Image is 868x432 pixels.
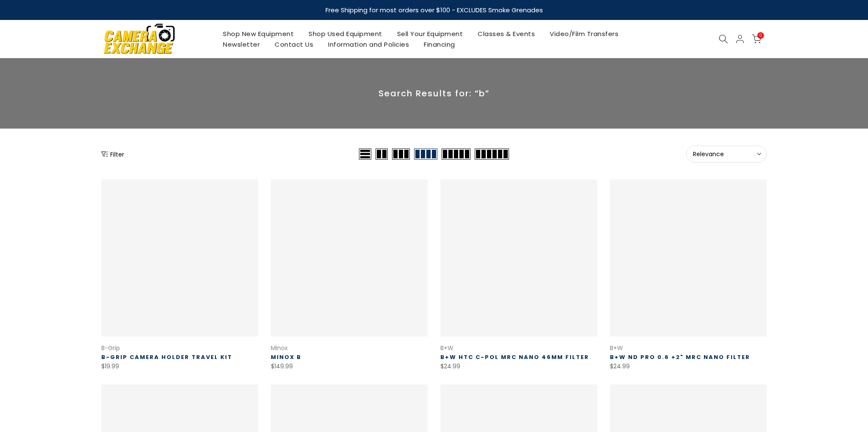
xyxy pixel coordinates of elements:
a: Minox [271,344,288,352]
a: Sell Your Equipment [389,28,470,39]
div: $149.99 [271,361,428,372]
a: B+W ND Pro 0.6 +2" MRC nano Filter [610,353,750,361]
a: B-Grip [101,344,120,352]
a: B+W HTc C-Pol MRC nano 46mm Filter [440,353,589,361]
a: B+W [440,344,453,352]
a: Shop Used Equipment [301,28,390,39]
a: B-Grip Camera Holder Travel Kit [101,353,232,361]
button: Relevance [686,146,767,163]
a: Classes & Events [470,28,542,39]
a: Video/Film Transfers [542,28,626,39]
button: Show filters [101,150,124,158]
div: $19.99 [101,361,258,372]
a: B+W [610,344,623,352]
a: Shop New Equipment [216,28,301,39]
a: Newsletter [216,39,267,50]
a: Contact Us [267,39,321,50]
p: Search Results for: “b” [101,88,767,99]
div: $24.99 [440,361,597,372]
div: $24.99 [610,361,767,372]
span: 0 [757,32,764,39]
a: Minox B [271,353,301,361]
a: 0 [752,34,761,44]
span: Relevance [693,150,760,158]
strong: Free Shipping for most orders over $100 - EXCLUDES Smoke Grenades [325,6,543,14]
a: Information and Policies [321,39,417,50]
a: Financing [417,39,463,50]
